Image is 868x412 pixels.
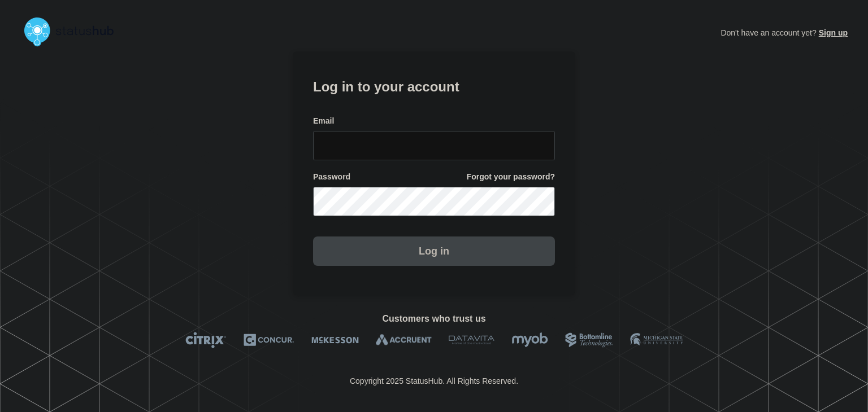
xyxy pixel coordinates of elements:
[721,19,848,46] p: Don't have an account yet?
[817,28,848,37] a: Sign up
[511,332,548,348] img: myob logo
[313,236,555,266] button: Log in
[313,172,350,182] span: Password
[311,332,359,348] img: McKesson logo
[20,314,848,324] h2: Customers who trust us
[376,332,432,348] img: Accruent logo
[244,332,294,348] img: Concur logo
[313,131,555,160] input: email input
[313,187,555,216] input: password input
[313,75,555,96] h1: Log in to your account
[467,172,555,182] a: Forgot your password?
[313,116,334,126] span: Email
[350,376,518,385] p: Copyright 2025 StatusHub. All Rights Reserved.
[20,14,128,50] img: StatusHub logo
[185,332,227,348] img: Citrix logo
[565,332,613,348] img: Bottomline logo
[630,332,683,348] img: MSU logo
[449,332,494,348] img: DataVita logo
